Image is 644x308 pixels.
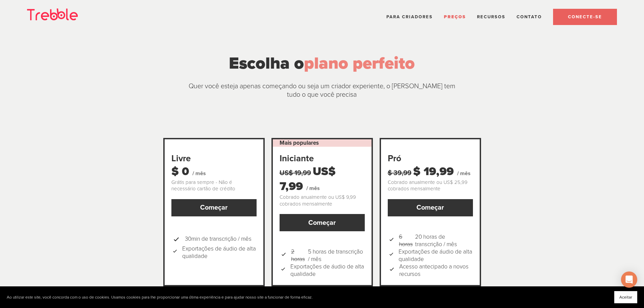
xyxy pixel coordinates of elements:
font: plano perfeito [304,53,415,73]
font: Ao utilizar este site, você concorda com o uso de cookies. Usamos cookies para lhe proporcionar u... [7,295,313,300]
font: Aceitar [619,295,632,300]
button: Aceitar [614,291,637,303]
a: CONECTE-SE [553,9,617,25]
font: Grátis para sempre - Não é necessário cartão de crédito [171,179,235,192]
font: Exportações de áudio de alta qualidade [290,263,364,278]
font: 5 horas de transcrição / mês [308,248,363,263]
font: Cobrado anualmente ou US$ 9,99 cobrados mensalmente [280,194,356,207]
font: 20 horas de transcrição / mês [415,233,457,248]
font: US$ 19,99 [280,169,311,177]
font: Pró [388,153,401,164]
font: / mês [457,170,471,177]
font: Exportações de áudio de alta qualidade [399,248,472,263]
div: Open Intercom Messenger [621,271,637,288]
font: Começar [200,204,228,212]
font: Começar [308,219,336,227]
font: Escolha o [229,53,304,73]
font: $ 0 [171,165,189,179]
font: $ 19,99 [413,165,454,179]
font: 6 horas [399,233,413,248]
font: US$ 7,99 [280,165,336,193]
a: Para criadores [386,14,433,20]
font: Começar [416,204,444,212]
a: Começar [171,199,257,216]
font: Recursos [477,14,505,20]
font: Livre [171,153,191,164]
font: Exportações de áudio de alta qualidade [182,245,256,260]
a: Preços [444,14,466,20]
a: Começar [280,214,365,231]
font: CONECTE-SE [568,14,602,20]
font: / mês [306,185,320,192]
font: Quer você esteja apenas começando ou seja um criador experiente, o [PERSON_NAME] tem tudo o que v... [189,82,455,99]
font: Acesso antecipado a novos recursos [399,263,469,278]
font: / mês [192,170,206,177]
a: Contato [517,14,542,20]
font: $ 39,99 [388,169,411,177]
img: Trebble [27,8,78,20]
font: Mais populares [280,139,319,146]
font: 30min de transcrição / mês [185,235,252,242]
a: Começar [388,199,473,216]
font: Iniciante [280,153,314,164]
font: Cobrado anualmente ou US$ 25,99 cobrados mensalmente [388,179,468,192]
font: 2 horas [291,248,305,263]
